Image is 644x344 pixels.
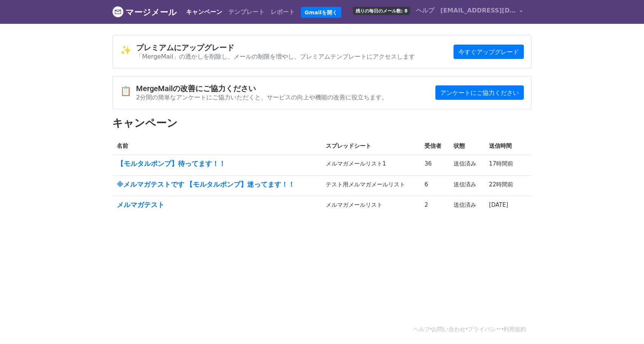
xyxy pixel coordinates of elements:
[416,7,434,14] font: ヘルプ
[225,5,268,20] a: テンプレート
[489,160,513,167] a: 17時間前
[468,326,502,333] a: プライバシー
[430,326,432,333] font: ·
[326,143,371,149] font: スプレッドシート
[271,8,295,15] font: レポート
[117,201,317,209] a: メルマガテスト
[301,7,341,18] a: Gmailを開く
[117,201,164,209] font: メルマガテスト
[489,181,513,188] a: 22時間前
[413,326,430,333] a: ヘルプ
[413,3,437,18] a: ヘルプ
[606,308,644,344] iframe: Chat Widget
[350,3,413,18] a: 残りの毎日のメール数: 8
[117,143,128,149] font: 名前
[112,4,177,20] a: マージメール
[454,201,476,208] font: 送信済み
[454,181,476,188] font: 送信済み
[489,201,508,208] a: [DATE]
[136,43,234,52] font: プレミアムにアップグレード
[120,45,132,56] font: ✨
[502,326,503,333] font: ·
[117,160,226,167] font: 【モルタルポンプ】待ってます！！
[117,180,317,189] a: ※メルマガテストです 【モルタルポンプ】迷ってます！！
[437,3,526,21] a: [EMAIL_ADDRESS][DOMAIN_NAME]
[606,308,644,344] div: チャットウィジェット
[136,84,256,93] font: MergeMailの改善にご協力ください
[326,181,405,188] font: テスト用メルマガメールリスト
[489,143,512,149] font: 送信時間
[125,8,177,17] font: マージメール
[228,8,265,15] font: テンプレート
[424,181,428,188] font: 6
[466,326,468,333] font: ·
[454,143,465,149] font: 状態
[136,53,415,60] font: 「MergeMail」の透かしを削除し、メールの制限を増やし、プレミアムテンプレートにアクセスします
[432,326,466,333] a: お問い合わせ
[424,160,432,167] font: 36
[112,6,124,17] img: MergeMailロゴ
[424,143,441,149] font: 受信者
[268,5,298,20] a: レポート
[326,160,386,167] font: メルマガメールリスト1
[440,7,558,14] font: [EMAIL_ADDRESS][DOMAIN_NAME]
[454,160,476,167] font: 送信済み
[424,201,428,208] font: 2
[186,8,222,15] font: キャンペーン
[136,94,388,101] font: 2分間の簡単なアンケートにご協力いただくと、サービスの向上や機能の改善に役立ちます。
[117,160,317,168] a: 【モルタルポンプ】待ってます！！
[117,180,295,188] font: ※メルマガテストです 【モルタルポンプ】迷ってます！！
[503,326,526,333] a: 利用規約
[120,86,132,96] font: 📋
[183,5,225,20] a: キャンペーン
[356,8,407,14] font: 残りの毎日のメール数: 8
[458,48,519,55] font: 今すぐアップグレード
[305,9,337,15] font: Gmailを開く
[440,89,519,96] font: アンケートにご協力ください
[435,85,524,100] a: アンケートにご協力ください
[454,45,524,59] a: 今すぐアップグレード
[112,117,178,129] font: キャンペーン
[326,201,382,208] font: メルマガメールリスト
